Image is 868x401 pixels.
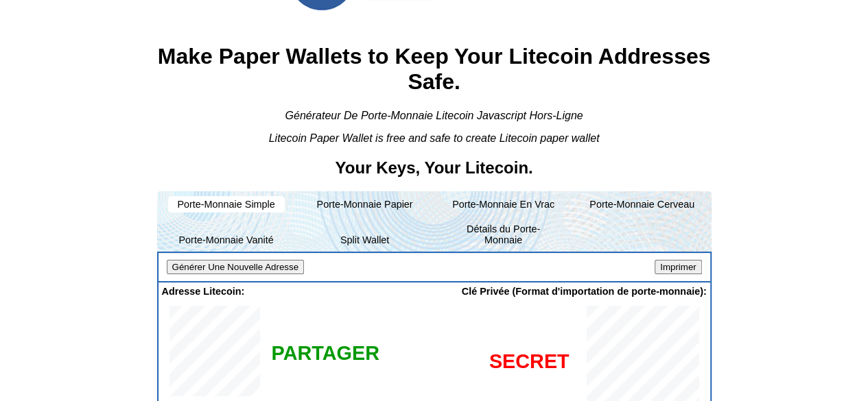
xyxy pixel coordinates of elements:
li: Détails du Porte-Monnaie [434,217,573,252]
li: Porte-Monnaie Cerveau [573,192,712,217]
div: Litecoin Paper Wallet is free and safe to create Litecoin paper wallet [157,132,712,145]
li: Porte-Monnaie Papier [296,192,434,217]
span: Clé Privée (Format d'importation de porte-monnaie): [462,286,707,297]
span: Adresse Litecoin: [162,286,245,297]
h1: Make Paper Wallets to Keep Your Litecoin Addresses Safe. [157,44,712,95]
li: Porte-Monnaie Vanité [157,228,296,252]
h2: Your Keys, Your Litecoin. [157,158,712,178]
div: PARTAGER [272,342,379,365]
input: Générer Une Nouvelle Adresse [167,260,304,274]
li: Split Wallet [296,228,434,252]
li: Porte-Monnaie En Vrac [434,192,573,217]
li: Porte-Monnaie Simple [168,196,285,212]
input: Imprimer [655,260,702,274]
div: Générateur De Porte-Monnaie Litecoin Javascript Hors-Ligne [157,110,712,122]
div: SECRET [489,350,570,373]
